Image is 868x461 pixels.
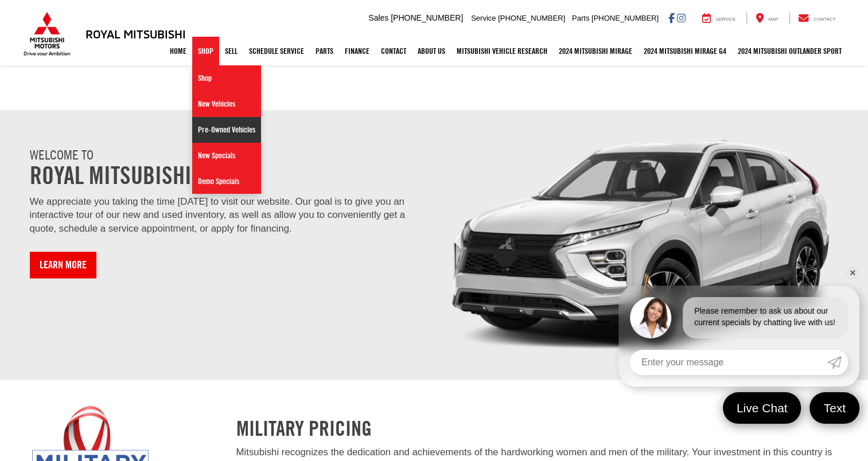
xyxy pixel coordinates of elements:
[471,14,496,22] span: Service
[630,350,827,375] input: Enter your message
[192,143,261,169] a: New Specials
[192,169,261,194] a: Demo Specials
[768,17,778,22] span: Map
[809,392,859,424] a: Text
[30,147,426,189] h1: Welcome to
[591,14,659,22] span: [PHONE_NUMBER]
[30,252,96,278] a: Learn More
[375,37,412,65] a: Contact
[723,392,801,424] a: Live Chat
[638,37,732,65] a: 2024 Mitsubishi Mirage G4
[243,37,310,65] a: Schedule Service: Opens in a new tab
[630,297,671,338] img: Agent profile photo
[85,28,186,40] h3: Royal Mitsubishi
[368,13,388,22] span: Sales
[164,37,192,65] a: Home
[677,13,686,22] a: Instagram: Click to visit our Instagram page
[789,13,844,24] a: Contact
[827,350,848,375] a: Submit
[30,195,426,236] p: We appreciate you taking the time [DATE] to visit our website. Our goal is to give you an interac...
[310,37,339,65] a: Parts: Opens in a new tab
[498,14,565,22] span: [PHONE_NUMBER]
[30,161,192,190] span: Royal Mitsubishi
[716,17,736,22] span: Service
[443,136,839,354] div: Royal Mitsubishi | Baton Rouge, LA
[21,11,73,56] img: Mitsubishi
[192,37,219,65] a: Shop
[572,14,589,22] span: Parts
[236,417,838,440] h4: Military Pricing
[668,13,675,22] a: Facebook: Click to visit our Facebook page
[683,297,848,338] div: Please remember to ask us about our current specials by chatting live with us!
[219,37,243,65] a: Sell
[694,13,745,24] a: Service
[192,117,261,143] a: Pre-Owned Vehicles
[339,37,375,65] a: Finance
[553,37,638,65] a: 2024 Mitsubishi Mirage
[412,37,451,65] a: About Us
[192,91,261,117] a: New Vehicles
[813,17,835,22] span: Contact
[192,65,261,91] a: Shop
[732,37,847,65] a: 2024 Mitsubishi Outlander SPORT
[391,13,463,22] span: [PHONE_NUMBER]
[731,400,793,416] span: Live Chat
[818,400,851,416] span: Text
[451,37,553,65] a: Mitsubishi Vehicle Research
[746,13,787,24] a: Map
